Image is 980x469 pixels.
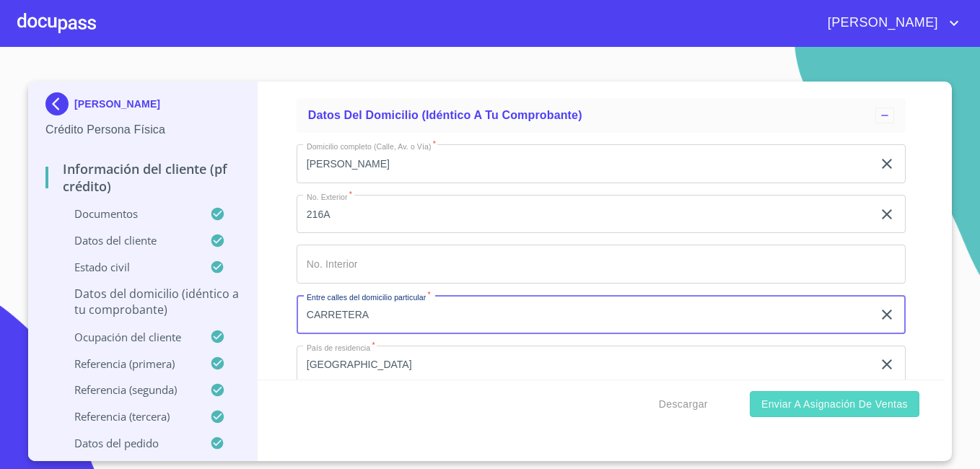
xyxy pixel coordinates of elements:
p: Documentos [45,206,210,221]
p: Referencia (tercera) [45,409,210,424]
p: Ocupación del Cliente [45,330,210,344]
div: [PERSON_NAME] [45,92,240,121]
span: Descargar [659,395,708,413]
img: Docupass spot blue [45,92,74,115]
p: [PERSON_NAME] [74,98,160,110]
span: Datos del domicilio (idéntico a tu comprobante) [308,109,582,121]
span: [PERSON_NAME] [817,12,945,35]
p: Crédito Persona Física [45,121,240,139]
button: account of current user [817,12,963,35]
p: Datos del cliente [45,233,210,247]
div: Datos del domicilio (idéntico a tu comprobante) [297,98,906,133]
button: clear input [878,306,896,323]
button: clear input [878,206,896,223]
p: Referencia (segunda) [45,382,210,397]
p: Estado Civil [45,260,210,274]
p: Información del cliente (PF crédito) [45,160,240,195]
button: Enviar a Asignación de Ventas [750,391,919,418]
button: clear input [878,155,896,172]
p: Datos del domicilio (idéntico a tu comprobante) [45,286,240,317]
button: clear input [878,356,896,373]
span: Enviar a Asignación de Ventas [761,395,908,413]
p: Datos del pedido [45,436,210,450]
p: Referencia (primera) [45,356,210,371]
button: Descargar [653,391,714,418]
